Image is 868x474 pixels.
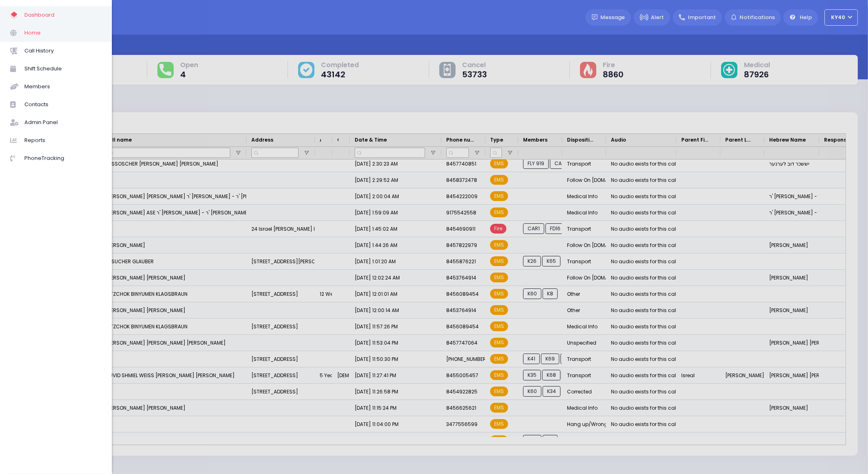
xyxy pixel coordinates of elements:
[24,81,102,92] span: Members
[24,63,102,74] span: Shift Schedule
[24,28,102,38] span: Home
[24,117,102,128] span: Admin Panel
[24,10,102,20] span: Dashboard
[24,99,102,110] span: Contacts
[24,135,102,146] span: Reports
[24,46,102,56] span: Call History
[24,153,102,164] span: PhoneTracking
